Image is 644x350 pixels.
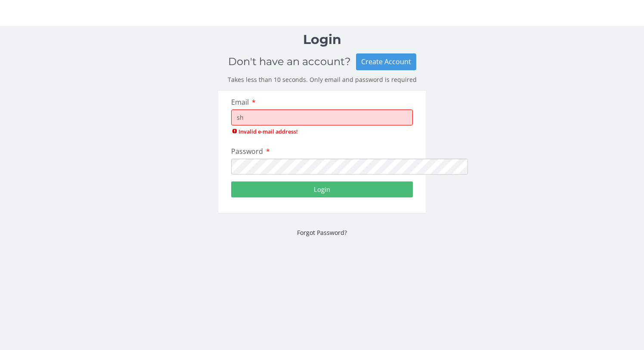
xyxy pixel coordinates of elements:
[231,181,413,197] button: Login
[228,56,356,67] h2: Don't have an account?
[231,128,413,135] span: Invalid e-mail address!
[356,53,416,70] div: Create Account
[218,32,426,47] h1: Login
[218,75,426,84] p: Takes less than 10 seconds. Only email and password is required
[231,147,263,156] span: Password
[297,228,347,237] a: Forgot Password?
[231,97,249,107] span: Email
